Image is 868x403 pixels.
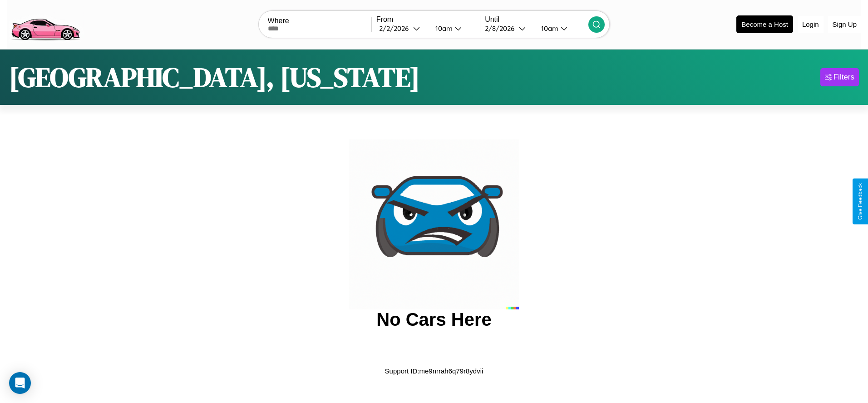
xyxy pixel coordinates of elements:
div: 10am [537,24,561,33]
label: Until [485,15,588,24]
label: Where [268,17,371,25]
div: Give Feedback [857,183,863,220]
button: 10am [534,24,588,33]
div: 2 / 8 / 2026 [485,24,519,33]
button: 10am [428,24,480,33]
div: 2 / 2 / 2026 [379,24,413,33]
button: 2/2/2026 [376,24,428,33]
h2: No Cars Here [376,309,491,330]
button: Sign Up [828,16,861,33]
label: From [376,15,480,24]
img: logo [7,5,84,43]
p: Support ID: me9nrrah6q79r8ydvii [385,365,483,377]
div: Open Intercom Messenger [9,372,31,394]
button: Filters [820,68,859,86]
button: Login [798,16,824,33]
button: Become a Host [736,15,793,33]
div: Filters [833,73,854,82]
h1: [GEOGRAPHIC_DATA], [US_STATE] [9,59,420,96]
div: 10am [431,24,455,33]
img: car [349,139,519,309]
